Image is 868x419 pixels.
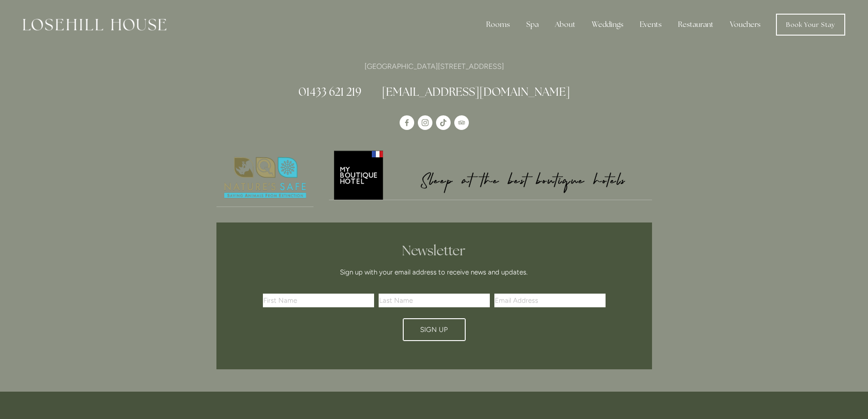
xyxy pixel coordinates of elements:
span: Sign Up [420,326,448,334]
a: [EMAIL_ADDRESS][DOMAIN_NAME] [382,84,570,99]
input: Last Name [379,294,490,307]
a: TikTok [436,115,451,130]
div: Restaurant [671,16,721,34]
input: Email Address [494,294,606,307]
div: Events [632,16,669,34]
h2: Newsletter [266,243,602,259]
p: Sign up with your email address to receive news and updates. [266,267,602,278]
button: Sign Up [403,318,466,341]
a: Losehill House Hotel & Spa [400,115,414,130]
a: Vouchers [723,16,768,34]
a: Instagram [418,115,432,130]
div: Weddings [585,16,631,34]
p: [GEOGRAPHIC_DATA][STREET_ADDRESS] [216,60,652,72]
img: Losehill House [23,19,166,31]
img: Nature's Safe - Logo [216,149,314,207]
a: 01433 621 219 [298,84,361,99]
div: Rooms [479,16,517,34]
input: First Name [263,294,374,307]
img: My Boutique Hotel - Logo [329,149,652,200]
a: Book Your Stay [776,14,845,36]
div: Spa [519,16,546,34]
div: About [548,16,583,34]
a: TripAdvisor [454,115,469,130]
